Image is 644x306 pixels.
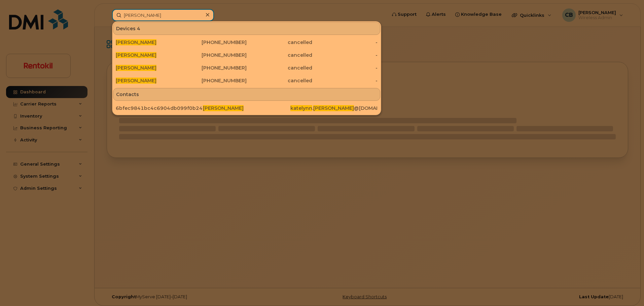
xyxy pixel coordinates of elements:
div: cancelled [247,77,312,84]
div: 6bfec9841bc4c6904db099f0b24bcb8d [116,105,203,112]
div: [PHONE_NUMBER] [181,52,247,58]
div: Contacts [113,88,380,101]
div: Devices [113,22,380,35]
span: 4 [137,25,140,32]
span: katelynn [290,105,312,111]
div: - [312,64,378,71]
a: [PERSON_NAME][PHONE_NUMBER]cancelled- [113,75,380,87]
div: - [312,39,378,46]
a: 6bfec9841bc4c6904db099f0b24bcb8d[PERSON_NAME]katelynn.[PERSON_NAME]@[DOMAIN_NAME] [113,102,380,114]
a: [PERSON_NAME][PHONE_NUMBER]cancelled- [113,36,380,48]
div: - [312,77,378,84]
span: [PERSON_NAME] [116,39,156,45]
span: [PERSON_NAME] [116,52,156,58]
span: [PERSON_NAME] [116,65,156,71]
a: [PERSON_NAME][PHONE_NUMBER]cancelled- [113,62,380,74]
div: cancelled [247,39,312,46]
span: [PERSON_NAME] [203,105,244,111]
span: [PERSON_NAME] [313,105,354,111]
div: [PHONE_NUMBER] [181,77,247,84]
div: cancelled [247,64,312,71]
a: [PERSON_NAME][PHONE_NUMBER]cancelled- [113,49,380,61]
div: [PHONE_NUMBER] [181,64,247,71]
div: [PHONE_NUMBER] [181,39,247,46]
div: - [312,52,378,58]
iframe: Messenger Launcher [615,277,639,301]
span: [PERSON_NAME] [116,78,156,84]
div: . @[DOMAIN_NAME] [290,105,378,112]
div: cancelled [247,52,312,58]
